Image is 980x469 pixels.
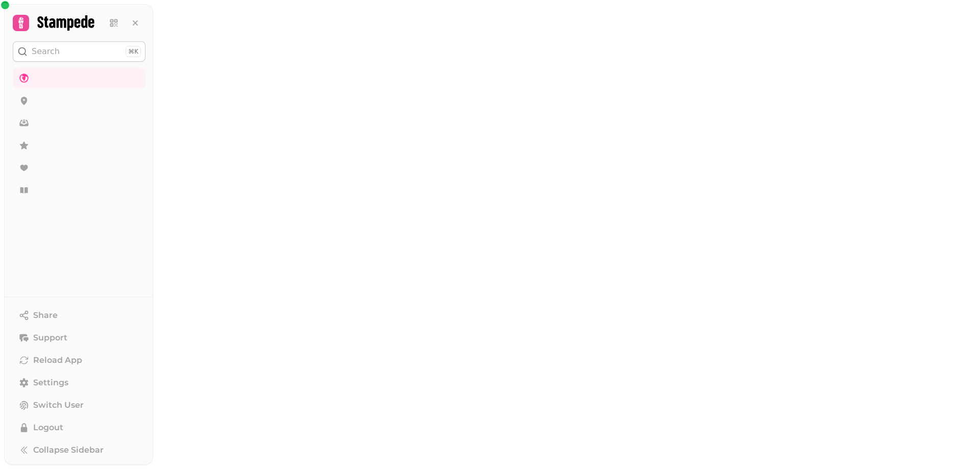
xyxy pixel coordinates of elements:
[13,440,145,460] button: Collapse Sidebar
[13,350,145,371] button: Reload App
[13,417,145,438] button: Logout
[33,354,82,366] span: Reload App
[33,399,84,411] span: Switch User
[13,395,145,415] button: Switch User
[33,309,58,322] span: Share
[13,41,145,62] button: Search⌘K
[32,45,60,58] p: Search
[33,332,67,344] span: Support
[33,377,68,389] span: Settings
[13,328,145,348] button: Support
[33,422,63,434] span: Logout
[33,444,104,456] span: Collapse Sidebar
[126,46,141,57] div: ⌘K
[13,373,145,393] a: Settings
[13,305,145,326] button: Share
